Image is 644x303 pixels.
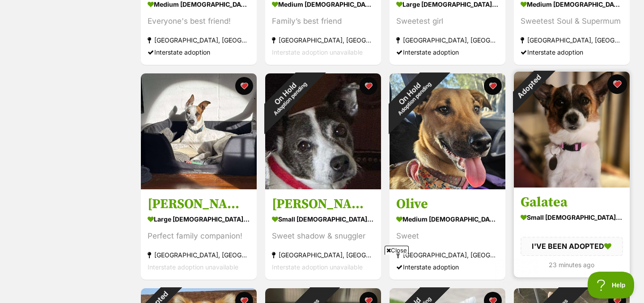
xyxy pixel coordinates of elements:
[148,196,250,213] h3: [PERSON_NAME]
[396,34,499,46] div: [GEOGRAPHIC_DATA], [GEOGRAPHIC_DATA]
[265,182,381,191] a: On HoldAdoption pending
[514,187,630,277] a: Galatea small [DEMOGRAPHIC_DATA] Dog I'VE BEEN ADOPTED 23 minutes ago favourite
[265,73,381,189] img: Rosie - 12 Year Old Jack Russell
[272,48,363,56] span: Interstate adoption unavailable
[272,81,308,116] span: Adoption pending
[385,246,409,255] span: Close
[396,230,499,242] div: Sweet
[521,259,623,271] div: 23 minutes ago
[148,213,250,226] div: large [DEMOGRAPHIC_DATA] Dog
[484,77,502,95] button: favourite
[148,34,250,46] div: [GEOGRAPHIC_DATA], [GEOGRAPHIC_DATA]
[521,194,623,211] h3: Galatea
[141,73,257,189] img: Frankie
[141,189,257,280] a: [PERSON_NAME] large [DEMOGRAPHIC_DATA] Dog Perfect family companion! [GEOGRAPHIC_DATA], [GEOGRAPH...
[272,249,374,261] div: [GEOGRAPHIC_DATA], [GEOGRAPHIC_DATA]
[588,272,635,299] iframe: Help Scout Beacon - Open
[235,77,253,95] button: favourite
[521,237,623,256] div: I'VE BEEN ADOPTED
[373,56,451,135] div: On Hold
[521,15,623,27] div: Sweetest Soul & Supermum
[360,77,377,95] button: favourite
[105,258,539,299] iframe: Advertisement
[390,189,505,280] a: Olive medium [DEMOGRAPHIC_DATA] Dog Sweet [GEOGRAPHIC_DATA], [GEOGRAPHIC_DATA] Interstate adoptio...
[396,249,499,261] div: [GEOGRAPHIC_DATA], [GEOGRAPHIC_DATA]
[396,15,499,27] div: Sweetest girl
[521,34,623,46] div: [GEOGRAPHIC_DATA], [GEOGRAPHIC_DATA]
[514,180,630,189] a: Adopted
[272,213,374,226] div: small [DEMOGRAPHIC_DATA] Dog
[397,81,432,116] span: Adoption pending
[148,15,250,27] div: Everyone's best friend!
[521,211,623,224] div: small [DEMOGRAPHIC_DATA] Dog
[396,213,499,226] div: medium [DEMOGRAPHIC_DATA] Dog
[272,34,374,46] div: [GEOGRAPHIC_DATA], [GEOGRAPHIC_DATA]
[265,189,381,280] a: [PERSON_NAME] - [DEMOGRAPHIC_DATA] [PERSON_NAME] small [DEMOGRAPHIC_DATA] Dog Sweet shadow & snug...
[248,56,326,135] div: On Hold
[521,46,623,58] div: Interstate adoption
[148,46,250,58] div: Interstate adoption
[148,230,250,242] div: Perfect family companion!
[607,74,627,94] button: favourite
[390,182,505,191] a: On HoldAdoption pending
[514,72,630,188] img: Galatea
[502,60,555,113] div: Adopted
[272,230,374,242] div: Sweet shadow & snuggler
[148,249,250,261] div: [GEOGRAPHIC_DATA], [GEOGRAPHIC_DATA]
[396,46,499,58] div: Interstate adoption
[396,196,499,213] h3: Olive
[272,196,374,213] h3: [PERSON_NAME] - [DEMOGRAPHIC_DATA] [PERSON_NAME]
[272,15,374,27] div: Family’s best friend
[390,73,505,189] img: Olive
